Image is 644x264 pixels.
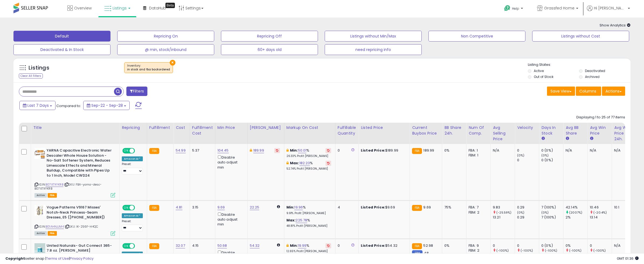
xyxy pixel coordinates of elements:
div: N/A [614,243,632,248]
div: Current Buybox Price [412,125,440,136]
div: Amazon AI * [122,156,143,161]
div: FBA: 7 [469,205,486,210]
small: (-25.59%) [496,210,511,215]
a: Terms of Use [46,256,69,261]
p: 52.74% Profit [PERSON_NAME] [286,167,331,171]
p: 9.91% Profit [PERSON_NAME] [286,211,331,215]
p: 26.33% Profit [PERSON_NAME] [286,154,331,158]
p: Listing States: [528,62,631,67]
span: Columns [579,88,596,94]
p: 48.81% Profit [PERSON_NAME] [286,224,331,228]
span: Sep-22 - Sep-28 [91,103,123,108]
div: 0 [338,148,354,153]
div: Avg BB Share [566,125,585,136]
small: (0%) [517,210,525,215]
a: 54.99 [176,148,186,153]
span: FBA [48,231,57,236]
span: Overview [74,5,92,11]
a: B01AHNJJM4 [46,224,64,229]
span: OFF [134,149,143,153]
div: ASIN: [34,205,115,235]
a: 54.32 [250,243,260,248]
span: Show Analytics [600,23,631,28]
div: 4 [338,205,354,210]
div: Velocity [517,125,537,131]
div: $54.32 [361,243,406,248]
b: Vogue Patterns V9167 Misses' Notch-Neck Princess-Seam Dresses, E5 ([PHONE_NUMBER]) [47,205,112,221]
span: 9.69 [423,205,431,210]
span: ON [123,244,130,248]
a: 50.68 [217,243,227,248]
span: Hi [PERSON_NAME] [594,5,626,11]
label: Active [534,68,544,73]
div: 0.29 [517,215,539,220]
label: Archived [585,74,600,79]
b: Min: [290,243,298,248]
div: Clear All Filters [19,73,43,78]
b: Max: [286,218,296,223]
div: N/A [493,148,511,153]
small: FBA [149,243,159,249]
label: Deactivated [585,68,605,73]
div: 2% [566,215,587,220]
div: in stock and fba backordered [127,68,170,71]
div: 5.37 [192,148,211,153]
div: N/A [566,148,583,153]
div: FBA: 1 [469,148,486,153]
span: Inventory : [127,64,170,72]
button: Columns [576,87,601,96]
div: Avg Win Price [590,125,610,136]
div: 0% [444,148,462,153]
h5: Listings [29,64,49,72]
a: 104.45 [217,148,229,153]
small: FBA [412,243,422,249]
div: 75% [444,205,462,210]
div: Avg Selling Price [493,125,513,142]
button: Listings without Min/Max [325,31,422,42]
button: Listings without Cost [532,31,629,42]
div: Preset: [122,162,143,174]
div: FBM: 2 [469,210,486,215]
div: N/A [590,148,608,153]
span: ON [123,205,130,210]
span: OFF [134,205,143,210]
small: FBA [149,148,159,154]
div: Min Price [217,125,245,131]
div: Disable auto adjust min [217,154,243,170]
b: Min: [290,148,298,153]
i: Get Help [504,5,511,12]
div: % [286,148,331,158]
a: 225.78 [296,218,307,223]
div: % [286,243,331,253]
a: Privacy Policy [70,256,94,261]
button: Repricing Off [221,31,318,42]
button: Repricing On [117,31,214,42]
b: Min: [286,205,295,210]
div: 0 (0%) [541,158,563,163]
div: 0 [493,243,515,248]
small: (0%) [541,153,549,157]
label: Out of Stock [534,74,553,79]
div: 13.21 [493,215,515,220]
a: 32.07 [176,243,185,248]
button: Sep-22 - Sep-28 [83,101,130,110]
div: Disable auto adjust min [217,211,243,227]
div: Listed Price [361,125,407,131]
span: DataHub [149,5,166,11]
div: 4.15 [192,243,211,248]
small: Avg BB Share. [566,136,569,141]
span: 52.98 [423,243,433,248]
div: % [286,218,331,228]
span: Listings [113,5,127,11]
span: Last 7 Days [27,103,49,108]
small: (-20.4%) [593,210,607,215]
img: 5183vyWyowL._SL40_.jpg [34,205,45,216]
div: Cost [176,125,188,131]
div: Preset: [122,220,143,232]
div: Amazon AI * [122,213,143,218]
div: 3.15 [192,205,211,210]
span: Help [512,6,519,11]
small: FBA [149,205,159,211]
div: Days In Stock [541,125,561,136]
div: 10.1 [614,205,632,210]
